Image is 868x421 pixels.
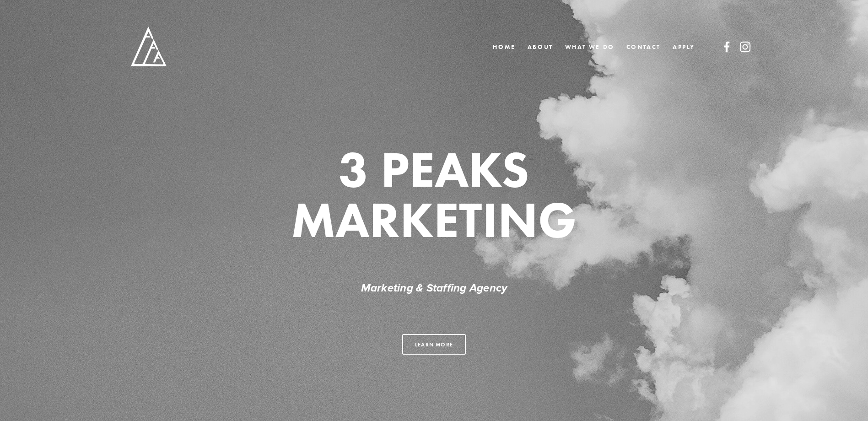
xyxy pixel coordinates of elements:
[493,40,515,54] a: Home
[361,281,507,295] em: Marketing & Staffing Agency
[673,40,695,54] a: APPLY
[565,40,615,54] a: WHAT WE DO
[528,40,553,54] a: ABOUT
[626,40,661,54] a: CONTACT
[223,144,645,245] h1: 3 PEAKS MARKETING
[114,14,180,80] img: 3 Peaks Marketing
[402,334,466,355] a: Learn more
